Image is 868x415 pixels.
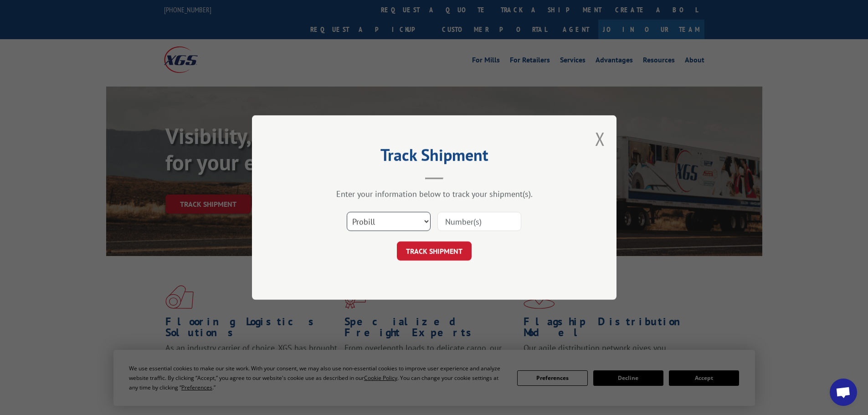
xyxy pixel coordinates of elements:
[595,127,605,151] button: Close modal
[437,212,521,231] input: Number(s)
[298,189,571,199] div: Enter your information below to track your shipment(s).
[298,149,571,166] h2: Track Shipment
[397,241,472,261] button: TRACK SHIPMENT
[830,379,857,406] div: Open chat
